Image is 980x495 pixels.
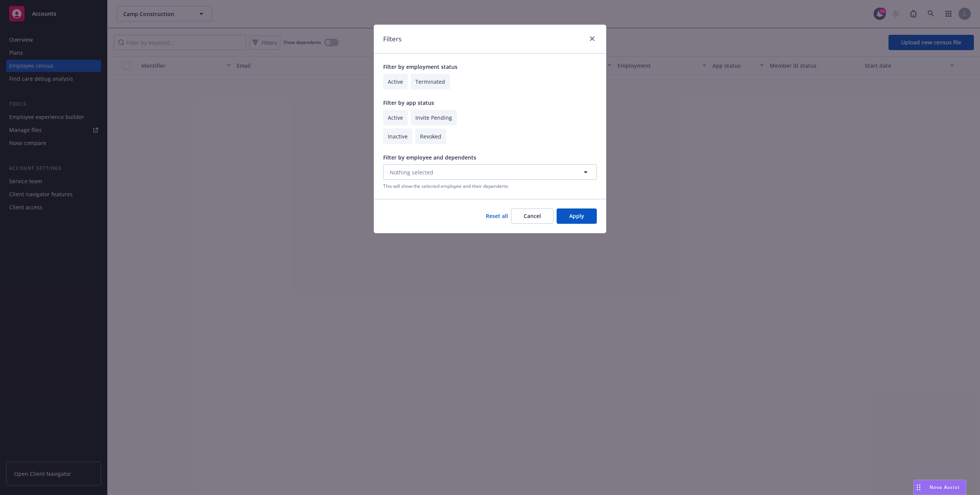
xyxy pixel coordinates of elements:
button: Nothing selected [383,164,597,180]
p: Filter by employment status [383,63,597,71]
button: Nova Assist [913,480,966,495]
div: Drag to move [914,480,923,495]
a: Reset all [486,212,508,220]
button: Cancel [511,208,554,224]
h1: Filters [383,34,402,44]
span: Nothing selected [390,168,433,176]
p: Filter by app status [383,99,597,107]
a: close [588,34,597,43]
p: Filter by employee and dependents [383,153,597,161]
p: This will show the selected employee and their dependents [383,183,597,189]
span: Nova Assist [929,484,960,490]
button: Apply [557,208,597,224]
